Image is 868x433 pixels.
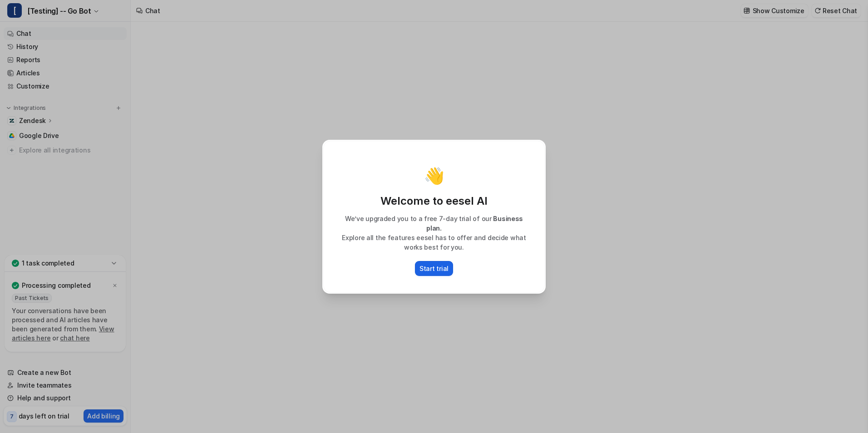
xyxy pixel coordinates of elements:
p: Start trial [419,264,449,273]
p: Welcome to eesel AI [333,194,535,208]
p: Explore all the features eesel has to offer and decide what works best for you. [333,233,535,252]
button: Start trial [415,261,453,276]
p: We’ve upgraded you to a free 7-day trial of our [333,214,535,233]
p: 👋 [424,167,444,185]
